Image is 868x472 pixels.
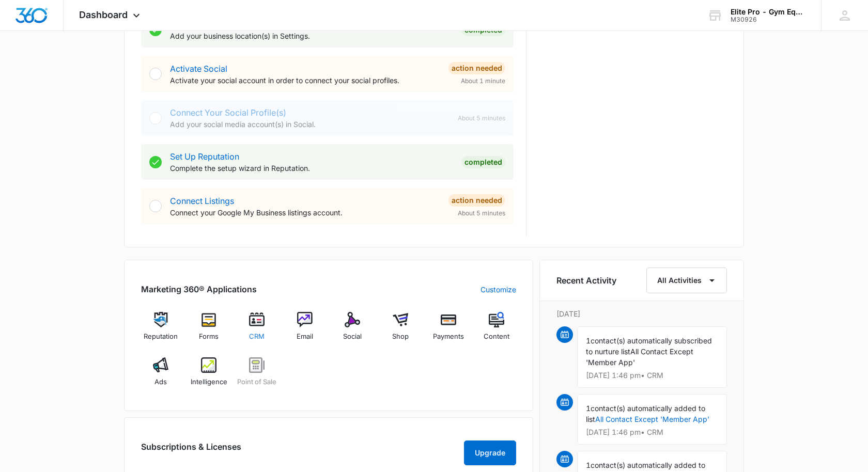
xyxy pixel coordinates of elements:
p: Add your business location(s) in Settings. [170,30,453,41]
p: [DATE] [556,308,727,319]
a: Payments [429,312,469,349]
a: CRM [237,312,277,349]
a: Email [285,312,324,349]
a: Connect Listings [170,196,234,206]
span: 1 [586,461,591,469]
span: Forms [199,332,219,342]
a: Content [476,312,516,349]
h6: Recent Activity [556,274,616,287]
div: account id [731,16,806,23]
span: About 1 minute [461,76,505,86]
h2: Marketing 360® Applications [141,283,257,295]
button: All Activities [646,268,727,293]
span: Content [484,332,509,342]
span: Shop [392,332,409,342]
span: Payments [433,332,464,342]
p: Activate your social account in order to connect your social profiles. [170,75,440,86]
span: All Contact Except 'Member App' [586,347,693,367]
a: Social [333,312,373,349]
a: Customize [481,284,516,295]
div: Action Needed [448,62,505,74]
span: About 5 minutes [458,209,505,218]
span: contact(s) automatically subscribed to nurture list [586,336,712,356]
span: CRM [249,332,265,342]
a: Activate Social [170,64,227,74]
p: Connect your Google My Business listings account. [170,207,440,218]
p: Complete the setup wizard in Reputation. [170,163,453,174]
div: Completed [461,156,505,168]
h2: Subscriptions & Licenses [141,440,241,461]
a: Ads [141,357,181,395]
p: [DATE] 1:46 pm • CRM [586,429,718,436]
p: Add your social media account(s) in Social. [170,119,450,130]
span: Dashboard [79,9,128,20]
span: Social [343,332,362,342]
a: Point of Sale [237,357,277,395]
div: Action Needed [448,194,505,207]
a: Reputation [141,312,181,349]
span: 1 [586,336,591,345]
a: All Contact Except 'Member App' [595,415,709,423]
span: 1 [586,404,591,413]
p: [DATE] 1:46 pm • CRM [586,372,718,379]
a: Set Up Reputation [170,151,239,162]
a: Intelligence [189,357,229,395]
button: Upgrade [464,440,516,465]
span: contact(s) automatically added to list [586,404,705,423]
a: Shop [381,312,421,349]
span: Point of Sale [237,377,276,387]
span: Email [297,332,313,342]
a: Forms [189,312,229,349]
span: Intelligence [191,377,227,387]
span: Ads [154,377,167,387]
div: account name [731,8,806,16]
span: Reputation [144,332,178,342]
span: About 5 minutes [458,114,505,123]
